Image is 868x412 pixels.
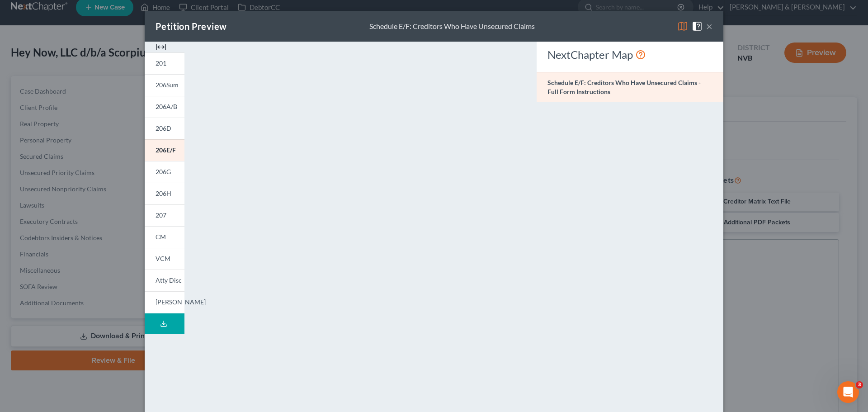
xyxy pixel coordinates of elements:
[145,226,184,248] a: CM
[145,248,184,270] a: VCM
[856,381,863,388] span: 3
[547,79,701,95] strong: Schedule E/F: Creditors Who Have Unsecured Claims - Full Form Instructions
[156,211,166,219] span: 207
[706,21,712,32] button: ×
[145,204,184,226] a: 207
[156,298,206,306] span: [PERSON_NAME]
[837,381,859,403] iframe: Intercom live chat
[156,59,166,67] span: 201
[145,291,184,313] a: [PERSON_NAME]
[156,42,166,52] img: expand-e0f6d898513216a626fdd78e52531dac95497ffd26381d4c15ee2fc46db09dca.svg
[145,96,184,118] a: 206A/B
[145,118,184,139] a: 206D
[145,270,184,291] a: Atty Disc
[547,47,712,62] div: NextChapter Map
[677,21,688,32] img: map-eea8200ae884c6f1103ae1953ef3d486a96c86aabb227e865a55264e3737af1f.svg
[156,124,171,132] span: 206D
[156,189,171,197] span: 206H
[145,183,184,204] a: 206H
[145,52,184,74] a: 201
[156,276,182,284] span: Atty Disc
[145,139,184,161] a: 206E/F
[156,168,171,175] span: 206G
[156,103,177,110] span: 206A/B
[156,233,166,241] span: CM
[156,146,176,154] span: 206E/F
[156,255,170,262] span: VCM
[692,21,703,32] img: help-close-5ba153eb36485ed6c1ea00a893f15db1cb9b99d6cae46e1a8edb6c62d00a1a76.svg
[145,161,184,183] a: 206G
[156,81,179,89] span: 206Sum
[156,20,226,33] div: Petition Preview
[145,74,184,96] a: 206Sum
[369,21,535,32] div: Schedule E/F: Creditors Who Have Unsecured Claims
